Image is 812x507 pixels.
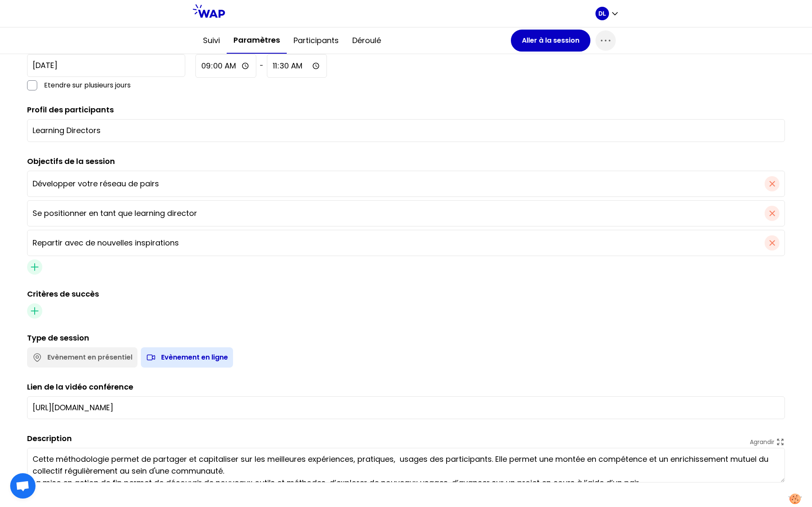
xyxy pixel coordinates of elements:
input: Ex: Permettre à chacun d'échanger sur la formation [33,237,765,249]
p: DL [598,9,606,18]
button: Suivi [196,28,227,53]
button: DL [595,7,619,20]
input: Ex: Directeur du learning [33,125,779,136]
input: Ex: Permettre à chacun d'échanger sur la formation [33,207,765,219]
a: Ouvrir le chat [10,473,36,499]
label: Objectifs de la session [27,155,115,167]
input: YYYY-M-D [27,54,185,77]
textarea: Cette méthodologie permet de partager et capitaliser sur les meilleures expériences, pratiques, u... [27,448,785,482]
input: Ex: Permettre à chacun d'échanger sur la formation [33,178,765,190]
label: Lien de la vidéo conférence [27,382,133,392]
button: Paramètres [227,27,287,54]
div: Evènement en présentiel [47,352,132,363]
button: Participants [287,28,346,53]
label: Type de session [27,333,89,343]
p: Agrandir [750,438,774,446]
label: Critères de succès [27,288,99,300]
input: Ex : https://zoom.us/4588654236545 [33,402,779,414]
button: Aller à la session [511,30,590,52]
button: Déroulé [346,28,388,53]
div: Evènement en ligne [161,352,228,363]
label: Description [27,433,72,444]
p: Etendre sur plusieurs jours [44,80,185,90]
span: - [260,61,263,71]
label: Profil des participants [27,104,114,115]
